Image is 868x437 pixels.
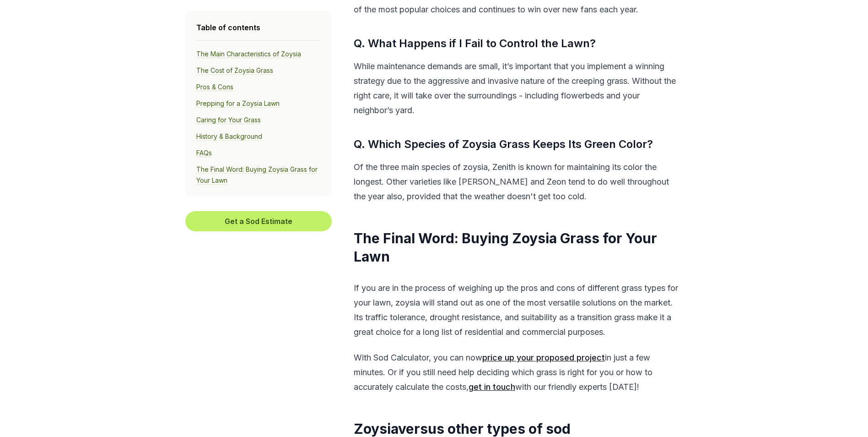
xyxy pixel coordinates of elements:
[354,35,681,52] h3: Q. What Happens if I Fail to Control the Lawn?
[354,160,681,204] p: Of the three main species of zoysia, Zenith is known for maintaining its color the longest. Other...
[196,116,261,124] a: Caring for Your Grass
[354,59,681,118] p: While maintenance demands are small, it’s important that you implement a winning strategy due to ...
[196,83,233,91] a: Pros & Cons
[196,50,301,58] a: The Main Characteristics of Zoysia
[469,382,515,392] a: get in touch
[354,350,681,394] p: With Sod Calculator, you can now in just a few minutes. Or if you still need help deciding which ...
[196,132,262,141] a: History & Background
[196,165,318,185] a: The Final Word: Buying Zoysia Grass for Your Lawn
[354,281,681,339] p: If you are in the process of weighing up the pros and cons of different grass types for your lawn...
[482,353,605,362] a: price up your proposed project
[196,99,280,108] a: Prepping for a Zoysia Lawn
[354,229,681,266] h2: The Final Word: Buying Zoysia Grass for Your Lawn
[196,22,321,33] h4: Table of contents
[196,149,212,157] a: FAQs
[185,211,332,231] button: Get a Sod Estimate
[196,66,273,75] a: The Cost of Zoysia Grass
[354,136,681,153] h3: Q. Which Species of Zoysia Grass Keeps Its Green Color?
